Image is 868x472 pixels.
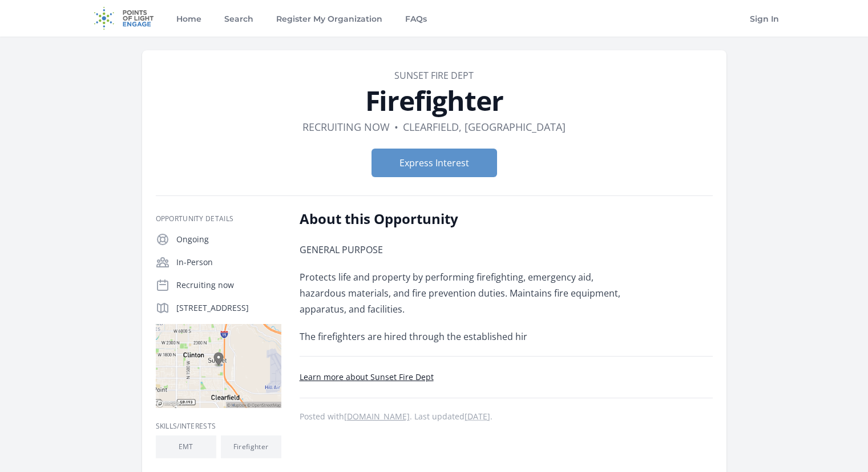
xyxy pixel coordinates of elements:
h3: Opportunity Details [156,214,281,223]
li: EMT [156,435,216,458]
h3: Skills/Interests [156,422,281,431]
p: [STREET_ADDRESS] [176,302,281,314]
p: Protects life and property by performing firefighting, emergency aid, hazardous materials, and fi... [300,269,633,317]
a: Learn more about Sunset Fire Dept [300,371,434,382]
p: Posted with . Last updated . [300,412,713,421]
h2: About this Opportunity [300,210,633,228]
p: Recruiting now [176,279,281,291]
h1: Firefighter [156,87,713,114]
abbr: Mon, Jan 30, 2023 5:13 AM [465,411,490,422]
dd: Clearfield, [GEOGRAPHIC_DATA] [403,119,566,135]
li: Firefighter [221,435,281,458]
div: GENERAL PURPOSE [300,242,633,345]
img: Map [156,324,281,408]
a: [DOMAIN_NAME] [344,411,410,422]
a: Sunset Fire Dept [394,69,474,82]
p: Ongoing [176,234,281,245]
dd: Recruiting now [302,119,390,135]
p: In-Person [176,257,281,268]
div: • [394,119,398,135]
button: Express Interest [372,149,497,177]
p: The firefighters are hired through the established hir [300,329,633,345]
